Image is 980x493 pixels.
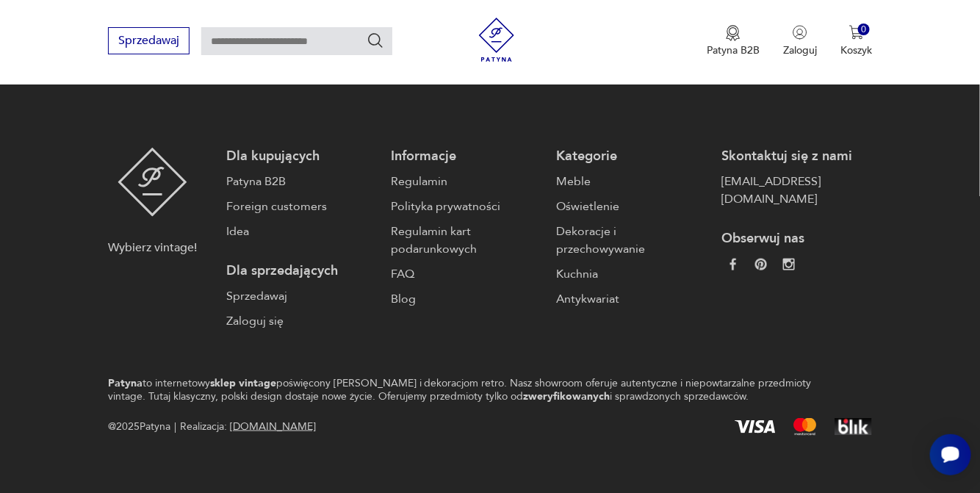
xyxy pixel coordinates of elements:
a: Foreign customers [226,198,377,215]
a: Dekoracje i przechowywanie [557,223,707,258]
img: 37d27d81a828e637adc9f9cb2e3d3a8a.webp [755,259,767,270]
strong: Patyna [108,376,143,390]
p: Wybierz vintage! [108,239,197,256]
a: Ikona medaluPatyna B2B [707,25,760,57]
p: Patyna B2B [707,43,760,57]
img: Patyna - sklep z meblami i dekoracjami vintage [475,18,519,62]
span: @ 2025 Patyna [108,418,170,436]
button: Zaloguj [783,25,817,57]
a: [DOMAIN_NAME] [230,420,316,433]
a: Oświetlenie [557,198,707,215]
a: Sprzedawaj [108,37,190,47]
img: Visa [735,420,776,433]
button: Szukaj [367,32,384,49]
strong: zweryfikowanych [524,389,610,403]
a: Kuchnia [557,265,707,283]
p: Skontaktuj się z nami [721,148,872,165]
p: Obserwuj nas [721,230,872,248]
img: Ikonka użytkownika [793,25,807,40]
p: Kategorie [557,148,707,165]
div: 0 [858,24,871,36]
button: Patyna B2B [707,25,760,57]
a: [EMAIL_ADDRESS][DOMAIN_NAME] [721,173,872,208]
img: Patyna - sklep z meblami i dekoracjami vintage [118,148,187,217]
p: Dla sprzedających [226,262,377,280]
a: Antykwariat [557,290,707,308]
button: Sprzedawaj [108,27,190,54]
img: Mastercard [793,418,817,436]
img: da9060093f698e4c3cedc1453eec5031.webp [727,259,739,270]
a: Regulamin kart podarunkowych [392,223,542,258]
p: to internetowy poświęcony [PERSON_NAME] i dekoracjom retro. Nasz showroom oferuje autentyczne i n... [108,377,821,403]
img: BLIK [835,418,872,436]
a: Patyna B2B [226,173,377,190]
a: Zaloguj się [226,312,377,330]
a: Blog [392,290,542,308]
a: Idea [226,223,377,240]
p: Informacje [392,148,542,165]
iframe: Smartsupp widget button [930,434,971,475]
a: FAQ [392,265,542,283]
img: c2fd9cf7f39615d9d6839a72ae8e59e5.webp [783,259,795,270]
button: 0Koszyk [840,25,872,57]
a: Meble [557,173,707,190]
span: Realizacja: [180,418,316,436]
a: Polityka prywatności [392,198,542,215]
p: Koszyk [840,43,872,57]
img: Ikona medalu [726,25,741,41]
a: Sprzedawaj [226,287,377,305]
div: | [174,418,176,436]
p: Zaloguj [783,43,817,57]
a: Regulamin [392,173,542,190]
img: Ikona koszyka [849,25,864,40]
p: Dla kupujących [226,148,377,165]
strong: sklep vintage [210,376,276,390]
